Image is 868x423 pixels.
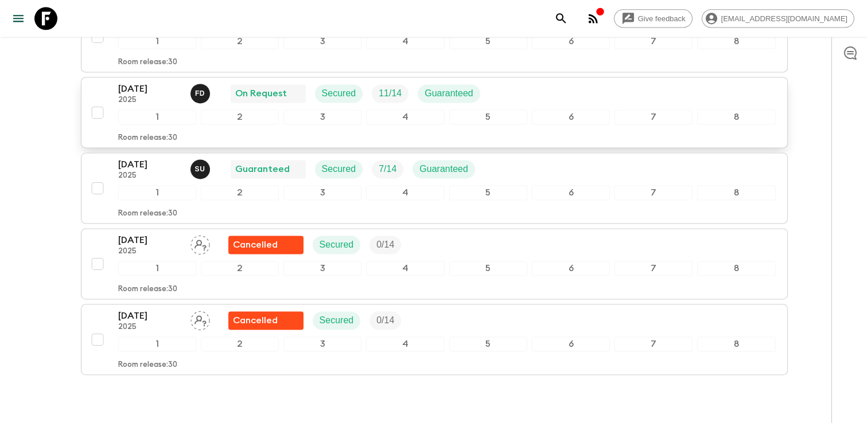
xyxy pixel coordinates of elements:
div: 7 [614,34,692,49]
span: Assign pack leader [190,238,210,248]
div: 8 [697,261,775,276]
div: Trip Fill [372,160,403,178]
div: 6 [532,109,610,124]
button: [DATE]2025Assign pack leaderFlash Pack cancellationSecuredTrip Fill12345678Room release:30 [81,228,788,299]
p: 2025 [118,96,181,105]
p: 0 / 14 [376,314,394,327]
div: 8 [697,185,775,200]
div: 3 [283,34,361,49]
p: Room release: 30 [118,134,177,143]
div: Trip Fill [369,236,401,254]
div: Flash Pack cancellation [228,311,303,330]
div: Secured [315,160,363,178]
p: [DATE] [118,309,181,323]
div: 3 [283,261,361,276]
p: [DATE] [118,158,181,171]
p: Guaranteed [235,162,290,176]
div: 5 [449,109,527,124]
button: [DATE]2025Sefa UzGuaranteedSecuredTrip FillGuaranteed12345678Room release:30 [81,152,788,224]
p: Cancelled [233,314,278,327]
div: 3 [283,109,361,124]
div: 1 [118,34,196,49]
p: Room release: 30 [118,361,177,370]
div: 5 [449,34,527,49]
div: 5 [449,261,527,276]
div: 8 [697,336,775,351]
div: 7 [614,336,692,351]
p: 2025 [118,247,181,256]
div: 8 [697,34,775,49]
div: 1 [118,109,196,124]
div: 7 [614,185,692,200]
p: S U [195,164,205,174]
div: Trip Fill [369,311,401,330]
div: 2 [201,34,279,49]
div: 1 [118,185,196,200]
div: 6 [532,261,610,276]
div: 8 [697,109,775,124]
span: [EMAIL_ADDRESS][DOMAIN_NAME] [715,14,854,23]
div: 6 [532,185,610,200]
p: Cancelled [233,238,278,252]
button: FD [190,84,212,103]
div: 3 [283,185,361,200]
div: 1 [118,261,196,276]
div: 3 [283,336,361,351]
div: 2 [201,261,279,276]
div: Secured [315,84,363,103]
p: [DATE] [118,233,181,247]
p: Secured [322,162,356,176]
a: Give feedback [614,9,692,28]
p: 0 / 14 [376,238,394,252]
p: 2025 [118,171,181,181]
p: 7 / 14 [379,162,396,176]
p: Secured [320,238,354,252]
div: Trip Fill [372,84,408,103]
p: Room release: 30 [118,285,177,294]
button: menu [7,7,30,30]
button: [DATE]2025Fatih DeveliOn RequestSecuredTrip FillGuaranteed12345678Room release:30 [81,77,788,148]
div: 2 [201,336,279,351]
p: [DATE] [118,82,181,96]
button: [DATE]2025Assign pack leaderFlash Pack cancellationSecuredTrip Fill12345678Room release:30 [81,304,788,375]
div: 2 [201,109,279,124]
button: search adventures [550,7,573,30]
p: On Request [235,87,287,100]
div: 7 [614,109,692,124]
div: 5 [449,336,527,351]
p: Guaranteed [425,87,473,100]
div: 2 [201,185,279,200]
div: [EMAIL_ADDRESS][DOMAIN_NAME] [702,9,854,28]
span: Assign pack leader [190,314,210,323]
div: 4 [366,336,444,351]
span: Fatih Develi [190,87,212,96]
div: Secured [313,236,361,254]
div: 4 [366,261,444,276]
div: Flash Pack cancellation [228,236,303,254]
div: 1 [118,336,196,351]
div: 6 [532,34,610,49]
p: Secured [320,314,354,327]
p: Secured [322,87,356,100]
p: F D [195,89,205,98]
div: Secured [313,311,361,330]
button: SU [190,159,212,179]
p: Guaranteed [419,162,468,176]
div: 7 [614,261,692,276]
span: Give feedback [632,14,692,23]
div: 4 [366,109,444,124]
div: 6 [532,336,610,351]
div: 5 [449,185,527,200]
div: 4 [366,185,444,200]
p: 2025 [118,323,181,332]
div: 4 [366,34,444,49]
p: 11 / 14 [379,87,402,100]
p: Room release: 30 [118,58,177,67]
p: Room release: 30 [118,209,177,218]
button: [DATE]2025Assign pack leaderFlash Pack cancellationSecuredTrip Fill12345678Room release:30 [81,1,788,72]
span: Sefa Uz [190,163,212,172]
